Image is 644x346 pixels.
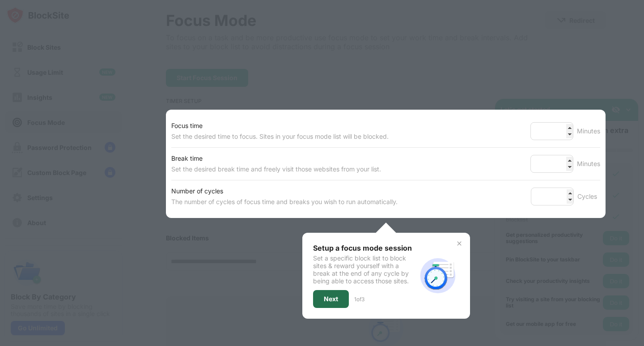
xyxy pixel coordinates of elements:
[171,131,389,142] div: Set the desired time to focus. Sites in your focus mode list will be blocked.
[171,196,398,207] div: The number of cycles of focus time and breaks you wish to run automatically.
[171,164,381,175] div: Set the desired break time and freely visit those websites from your list.
[171,120,389,131] div: Focus time
[313,254,416,285] div: Set a specific block list to block sites & reward yourself with a break at the end of any cycle b...
[171,153,381,164] div: Break time
[416,254,459,297] img: focus-mode-timer.svg
[577,126,600,137] div: Minutes
[354,296,364,303] div: 1 of 3
[324,295,338,303] div: Next
[171,186,398,196] div: Number of cycles
[577,158,600,169] div: Minutes
[456,240,463,247] img: x-button.svg
[577,191,600,202] div: Cycles
[313,243,416,252] div: Setup a focus mode session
